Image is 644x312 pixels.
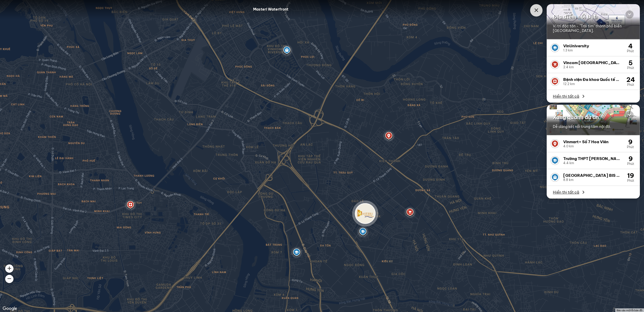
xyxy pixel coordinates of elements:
div: Masteri Waterfront [253,6,288,12]
div: 4.4 km [563,161,621,165]
span: Hiển thị tất cả [553,94,579,99]
a: Báo cáo một lỗi bản đồ [617,309,642,312]
div: Phút [625,83,636,87]
span: Hiển thị tất cả [553,190,579,195]
div: Phút [625,66,636,70]
div: Phút [625,145,636,149]
div: 9 [625,139,636,145]
div: Xung quanh dự án [553,111,634,124]
div: 12.2 km [563,82,621,86]
div: Trường THPT [PERSON_NAME] [563,156,621,161]
div: [GEOGRAPHIC_DATA] BIS [GEOGRAPHIC_DATA] [563,173,621,178]
div: 24 [625,76,636,83]
div: Dễ dàng kết nối trung tâm nội đô. [553,124,634,129]
div: VinUniversity [563,43,621,49]
div: Bệnh viện Đa khoa Quốc tế Vinmec [563,77,621,82]
div: 2.4 km [563,65,621,69]
div: 19 [625,172,636,179]
div: Vinmart+ Số 7 Hoa Viên [563,139,621,144]
div: Vị trí độc tôn - "Trái tim" thành phố biển [GEOGRAPHIC_DATA]. [553,24,634,33]
div: Phút [625,162,636,166]
div: Vincom [GEOGRAPHIC_DATA] [563,60,621,65]
img: Google [1,305,18,312]
img: stackholders-masteri-waterfront.jpg [355,203,376,224]
div: Phút [625,179,636,182]
div: 1.3 km [563,49,621,52]
div: Phút [625,49,636,53]
div: 5 [625,59,636,66]
div: 4.0 km [563,144,621,148]
div: Địa điểm nổi bật [553,10,634,23]
div: 8.8 km [563,178,621,182]
div: 9 [625,155,636,162]
a: Mở khu vực này trong Google Maps (mở cửa sổ mới) [1,305,18,312]
div: 4 [625,43,636,49]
